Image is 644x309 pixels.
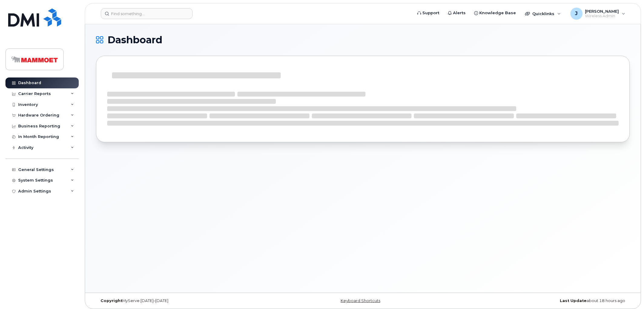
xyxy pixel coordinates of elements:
span: Dashboard [107,35,162,44]
div: about 18 hours ago [452,298,630,303]
strong: Last Update [560,298,586,303]
strong: Copyright [101,298,122,303]
a: Keyboard Shortcuts [341,298,380,303]
div: MyServe [DATE]–[DATE] [96,298,274,303]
